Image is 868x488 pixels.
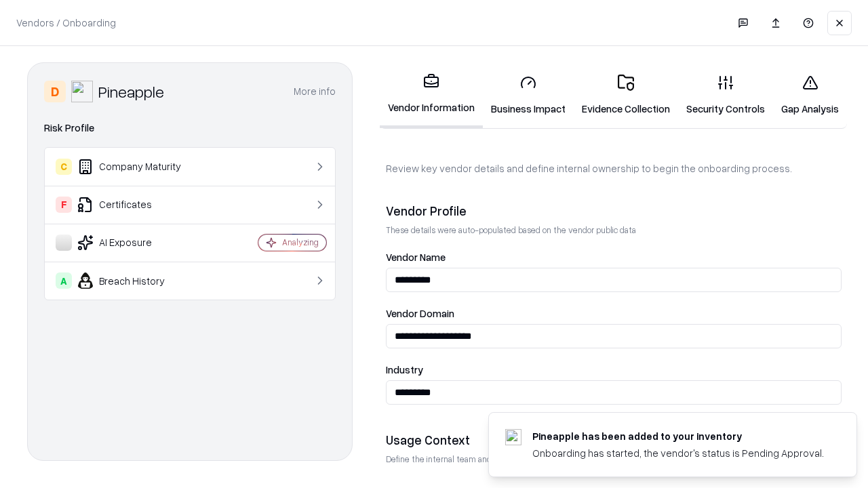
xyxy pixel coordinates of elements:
div: Risk Profile [44,120,336,136]
button: More info [294,79,336,104]
div: Pineapple has been added to your inventory [532,429,824,443]
a: Business Impact [483,64,574,127]
div: AI Exposure [56,235,218,251]
div: Analyzing [282,237,319,248]
label: Industry [386,365,842,375]
div: Breach History [56,272,218,289]
div: F [56,197,72,213]
img: pineappleenergy.com [505,429,521,445]
p: Define the internal team and reason for using this vendor. This helps assess business relevance a... [386,453,842,465]
div: Pineapple [98,81,164,102]
div: Usage Context [386,432,842,448]
a: Security Controls [678,64,773,127]
label: Vendor Domain [386,308,842,319]
p: These details were auto-populated based on the vendor public data [386,224,842,236]
p: Vendors / Onboarding [16,16,116,30]
a: Evidence Collection [574,64,678,127]
div: Certificates [56,197,218,213]
div: Onboarding has started, the vendor's status is Pending Approval. [532,446,824,460]
img: Pineapple [71,81,93,102]
div: C [56,159,72,175]
div: Company Maturity [56,159,218,175]
a: Vendor Information [380,62,483,128]
a: Gap Analysis [773,64,847,127]
div: A [56,272,72,289]
div: Vendor Profile [386,203,842,219]
p: Review key vendor details and define internal ownership to begin the onboarding process. [386,161,842,176]
div: D [44,81,66,102]
label: Vendor Name [386,252,842,262]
